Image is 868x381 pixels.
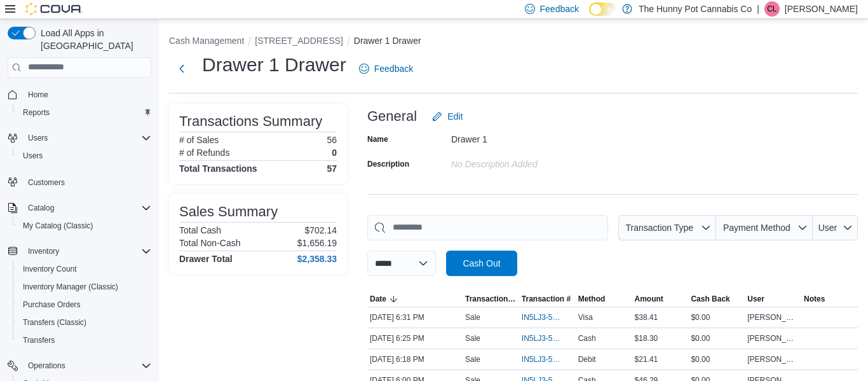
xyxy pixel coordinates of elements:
[785,1,858,17] p: [PERSON_NAME]
[23,300,81,310] span: Purchase Orders
[3,172,156,191] button: Customers
[447,110,463,123] span: Edit
[688,352,745,367] div: $0.00
[327,135,337,145] p: 56
[23,200,59,216] button: Catalog
[23,107,50,118] span: Reports
[522,312,560,322] span: IN5LJ3-5757883
[23,130,53,146] button: Users
[23,335,55,345] span: Transfers
[28,246,59,256] span: Inventory
[723,223,790,233] span: Payment Method
[23,151,43,161] span: Users
[804,294,825,304] span: Notes
[179,148,229,158] h6: # of Refunds
[18,315,92,330] a: Transfers (Classic)
[625,223,693,233] span: Transaction Type
[179,114,322,129] h3: Transactions Summary
[23,87,53,102] a: Home
[632,291,689,307] button: Amount
[18,218,98,233] a: My Catalog (Classic)
[813,215,858,240] button: User
[688,310,745,325] div: $0.00
[522,310,573,325] button: IN5LJ3-5757883
[179,254,233,264] h4: Drawer Total
[635,354,658,364] span: $21.41
[28,361,65,371] span: Operations
[332,148,337,158] p: 0
[367,352,463,367] div: [DATE] 6:18 PM
[13,296,156,314] button: Purchase Orders
[304,225,337,235] p: $702.14
[354,56,418,81] a: Feedback
[427,104,468,129] button: Edit
[747,312,799,322] span: [PERSON_NAME]
[465,312,480,322] p: Sale
[446,251,517,276] button: Cash Out
[169,56,194,81] button: Next
[18,148,151,163] span: Users
[18,261,82,277] a: Inventory Count
[23,130,151,146] span: Users
[522,333,560,343] span: IN5LJ3-5757825
[13,147,156,165] button: Users
[465,354,480,364] p: Sale
[28,203,54,213] span: Catalog
[367,159,409,169] label: Description
[18,261,151,277] span: Inventory Count
[589,16,590,17] span: Dark Mode
[354,36,421,46] button: Drawer 1 Drawer
[747,333,799,343] span: [PERSON_NAME]
[13,260,156,278] button: Inventory Count
[23,87,151,102] span: Home
[23,264,77,274] span: Inventory Count
[23,358,151,373] span: Operations
[18,279,151,294] span: Inventory Manager (Classic)
[18,148,48,163] a: Users
[169,34,858,50] nav: An example of EuiBreadcrumbs
[463,257,500,270] span: Cash Out
[688,331,745,346] div: $0.00
[18,105,151,120] span: Reports
[522,352,573,367] button: IN5LJ3-5757773
[578,333,596,343] span: Cash
[639,1,752,17] p: The Hunny Pot Cannabis Co
[3,242,156,260] button: Inventory
[451,129,621,144] div: Drawer 1
[367,291,463,307] button: Date
[367,134,388,144] label: Name
[18,333,60,348] a: Transfers
[179,238,241,248] h6: Total Non-Cash
[169,36,244,46] button: Cash Management
[578,312,593,322] span: Visa
[764,1,780,17] div: Carla Larose
[13,104,156,121] button: Reports
[23,282,118,292] span: Inventory Manager (Classic)
[18,333,151,348] span: Transfers
[23,358,71,373] button: Operations
[635,333,658,343] span: $18.30
[179,225,221,235] h6: Total Cash
[747,354,799,364] span: [PERSON_NAME]
[540,3,579,15] span: Feedback
[522,354,560,364] span: IN5LJ3-5757773
[465,333,480,343] p: Sale
[801,291,858,307] button: Notes
[327,163,337,174] h4: 57
[576,291,632,307] button: Method
[18,218,151,233] span: My Catalog (Classic)
[635,294,663,304] span: Amount
[36,27,151,52] span: Load All Apps in [GEOGRAPHIC_DATA]
[747,294,764,304] span: User
[23,244,151,259] span: Inventory
[23,317,86,328] span: Transfers (Classic)
[18,279,123,294] a: Inventory Manager (Classic)
[818,223,837,233] span: User
[578,294,606,304] span: Method
[578,354,596,364] span: Debit
[688,291,745,307] button: Cash Back
[767,1,776,17] span: CL
[589,3,616,16] input: Dark Mode
[374,62,413,75] span: Feedback
[745,291,801,307] button: User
